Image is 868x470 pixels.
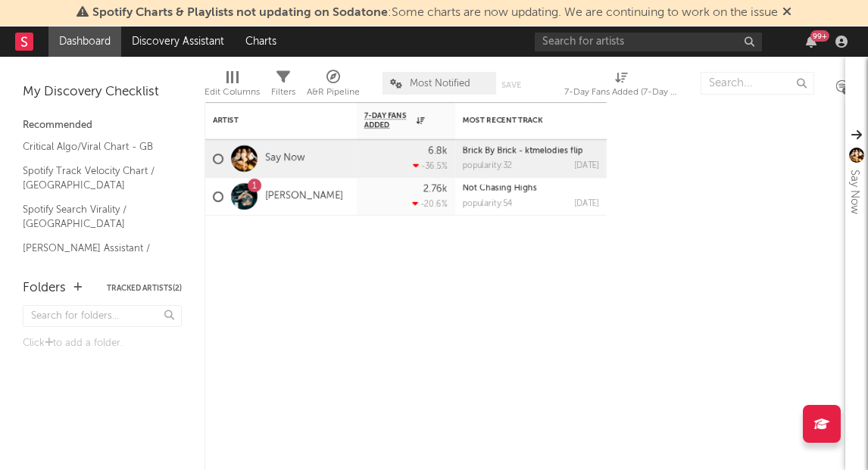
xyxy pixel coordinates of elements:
[213,116,326,125] div: Artist
[463,185,537,193] a: Not Chasing Highs
[463,185,599,193] div: Not Chasing Highs
[410,79,470,89] span: Most Notified
[23,279,66,297] div: Folders
[564,64,678,108] div: 7-Day Fans Added (7-Day Fans Added)
[23,83,182,101] div: My Discovery Checklist
[107,285,182,292] button: Tracked Artists(2)
[23,117,182,135] div: Recommended
[23,335,182,353] div: Click to add a folder.
[806,36,816,48] button: 99+
[271,64,295,108] div: Filters
[307,83,360,101] div: A&R Pipeline
[782,7,792,19] span: Dismiss
[205,83,260,101] div: Edit Columns
[463,162,512,170] div: popularity: 32
[701,72,814,95] input: Search...
[23,201,167,232] a: Spotify Search Virality / [GEOGRAPHIC_DATA]
[413,161,448,171] div: -36.5 %
[574,162,599,170] div: [DATE]
[205,64,260,108] div: Edit Columns
[501,81,521,89] button: Save
[428,146,448,156] div: 6.8k
[423,184,448,194] div: 2.76k
[463,200,513,208] div: popularity: 54
[810,30,829,42] div: 99 +
[574,200,599,208] div: [DATE]
[235,26,287,57] a: Charts
[121,26,235,57] a: Discovery Assistant
[463,116,576,125] div: Most Recent Track
[48,26,121,57] a: Dashboard
[92,7,778,19] span: : Some charts are now updating. We are continuing to work on the issue
[265,190,343,203] a: [PERSON_NAME]
[463,147,599,155] div: Brick By Brick - ktmelodies flip
[535,33,762,51] input: Search for artists
[564,83,678,101] div: 7-Day Fans Added (7-Day Fans Added)
[23,163,167,194] a: Spotify Track Velocity Chart / [GEOGRAPHIC_DATA]
[463,147,583,155] a: Brick By Brick - ktmelodies flip
[23,305,182,327] input: Search for folders...
[307,64,360,108] div: A&R Pipeline
[92,7,388,19] span: Spotify Charts & Playlists not updating on Sodatone
[364,111,413,129] span: 7-Day Fans Added
[271,83,295,101] div: Filters
[23,240,167,271] a: [PERSON_NAME] Assistant / [GEOGRAPHIC_DATA]
[845,170,863,214] div: Say Now
[23,139,167,155] a: Critical Algo/Viral Chart - GB
[412,199,448,209] div: -20.6 %
[265,152,304,165] a: Say Now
